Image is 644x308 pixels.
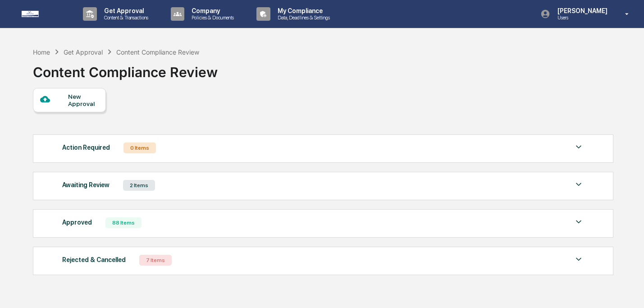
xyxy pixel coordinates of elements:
[22,11,65,17] img: logo
[62,254,126,266] div: Rejected & Cancelled
[184,7,238,14] p: Company
[62,216,92,228] div: Approved
[615,278,639,303] iframe: Open customer support
[573,179,584,190] img: caret
[184,14,238,21] p: Policies & Documents
[123,143,156,153] div: 0 Items
[62,179,110,191] div: Awaiting Review
[550,14,612,21] p: Users
[97,14,153,21] p: Content & Transactions
[33,48,50,56] div: Home
[64,48,103,56] div: Get Approval
[573,254,584,265] img: caret
[573,216,584,227] img: caret
[33,57,218,80] div: Content Compliance Review
[139,255,172,266] div: 7 Items
[62,142,110,153] div: Action Required
[270,14,334,21] p: Data, Deadlines & Settings
[270,7,334,14] p: My Compliance
[97,7,153,14] p: Get Approval
[550,7,612,14] p: [PERSON_NAME]
[105,217,142,228] div: 88 Items
[116,48,199,56] div: Content Compliance Review
[68,93,98,107] div: New Approval
[123,180,155,191] div: 2 Items
[573,142,584,152] img: caret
